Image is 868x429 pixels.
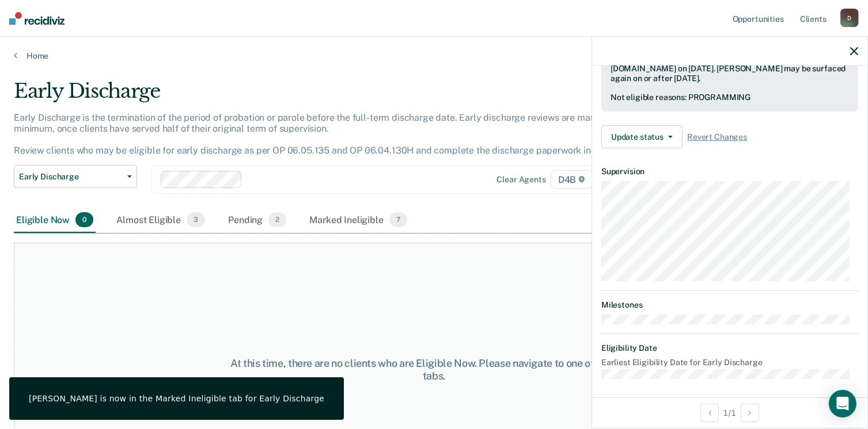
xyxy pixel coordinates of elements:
img: Recidiviz [9,12,65,25]
span: D4B [551,170,593,189]
span: 2 [268,212,286,227]
div: Open Intercom Messenger [829,390,856,417]
div: Eligible Now [14,208,96,233]
div: Early Discharge [14,79,665,112]
button: Previous Opportunity [700,404,719,422]
dt: Eligibility Date [601,343,858,353]
div: At this time, there are no clients who are Eligible Now. Please navigate to one of the other tabs. [224,357,644,382]
span: Revert Changes [687,132,747,142]
span: Early Discharge [19,172,123,182]
div: [PERSON_NAME] is now in the Marked Ineligible tab for Early Discharge [29,393,324,404]
p: Early Discharge is the termination of the period of probation or parole before the full-term disc... [14,112,633,156]
dt: Supervision [601,167,858,177]
div: 1 / 1 [592,397,867,428]
div: Not eligible reasons: PROGRAMMING [611,93,849,102]
a: Home [14,51,854,61]
div: Marked ineligible by [EMAIL_ADDRESS][US_STATE][DOMAIN_NAME] on [DATE]. [PERSON_NAME] may be surfa... [611,54,849,83]
span: 7 [389,212,407,227]
dt: Earliest Eligibility Date for Early Discharge [601,358,858,367]
dt: Milestones [601,300,858,310]
div: D [840,9,859,27]
button: Next Opportunity [741,404,759,422]
div: Pending [226,208,289,233]
span: 3 [187,212,205,227]
div: Clear agents [497,175,546,185]
div: Marked Ineligible [307,208,410,233]
span: 0 [75,212,93,227]
div: Almost Eligible [114,208,207,233]
button: Update status [601,125,683,148]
